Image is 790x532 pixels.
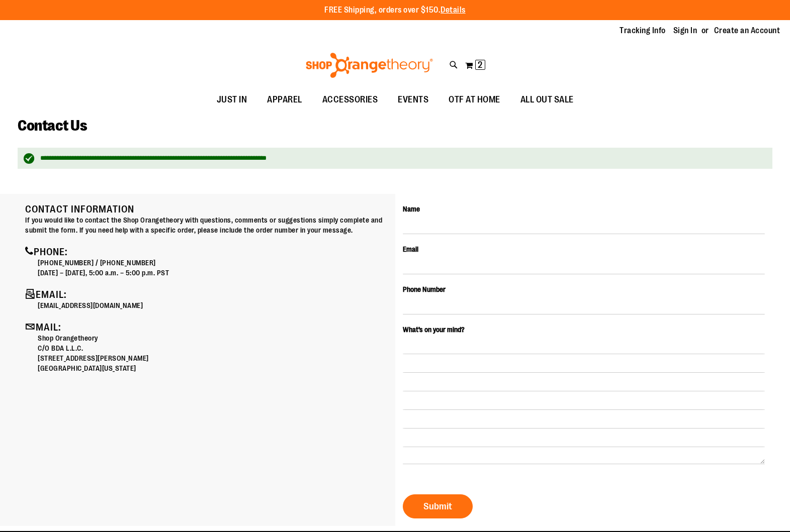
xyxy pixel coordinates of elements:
span: APPAREL [267,88,302,111]
p: [GEOGRAPHIC_DATA][US_STATE] [38,363,388,373]
span: Contact Us [18,117,87,134]
span: Phone Number [403,285,446,293]
span: OTF AT HOME [449,88,500,111]
p: [DATE] – [DATE], 5:00 a.m. – 5:00 p.m. PST [38,268,388,278]
h4: Mail: [25,321,388,333]
span: 2 [478,60,482,70]
p: [STREET_ADDRESS][PERSON_NAME] [38,353,388,363]
span: Submit [423,501,452,512]
a: Tracking Info [620,25,666,36]
span: ACCESSORIES [322,88,378,111]
span: What’s on your mind? [403,326,465,334]
span: EVENTS [398,88,428,111]
a: Sign In [673,25,697,36]
button: Submit [403,494,473,518]
p: C/O BDA L.L.C. [38,343,388,353]
p: [EMAIL_ADDRESS][DOMAIN_NAME] [38,300,388,310]
h4: Phone: [25,245,388,258]
p: If you would like to contact the Shop Orangetheory with questions, comments or suggestions simply... [25,215,388,235]
span: Name [403,205,420,213]
p: Shop Orangetheory [38,333,388,343]
span: ALL OUT SALE [520,88,574,111]
a: Create an Account [714,25,780,36]
span: JUST IN [217,88,247,111]
h4: Email: [25,288,388,300]
a: Details [441,6,466,15]
img: Shop Orangetheory [304,53,434,78]
span: Email [403,245,418,253]
p: [PHONE_NUMBER] / [PHONE_NUMBER] [38,258,388,268]
h4: Contact Information [25,204,388,215]
p: FREE Shipping, orders over $150. [324,5,466,16]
